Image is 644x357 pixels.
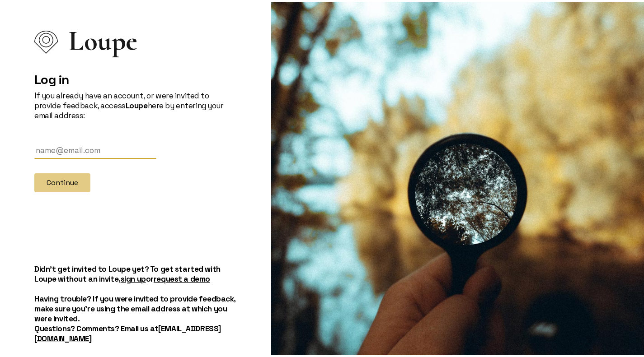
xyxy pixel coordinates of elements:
h5: Didn't get invited to Loupe yet? To get started with Loupe without an invite, or Having trouble? ... [34,262,237,342]
a: sign up [121,272,146,282]
img: Loupe Logo [34,29,58,52]
button: Continue [34,172,90,190]
a: [EMAIL_ADDRESS][DOMAIN_NAME] [34,322,221,342]
span: Loupe [69,34,137,44]
input: Email Address [34,140,156,157]
a: request a demo [154,272,210,282]
p: If you already have an account, or were invited to provide feedback, access here by entering your... [34,89,237,119]
strong: Loupe [126,99,148,109]
h2: Log in [34,70,237,85]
